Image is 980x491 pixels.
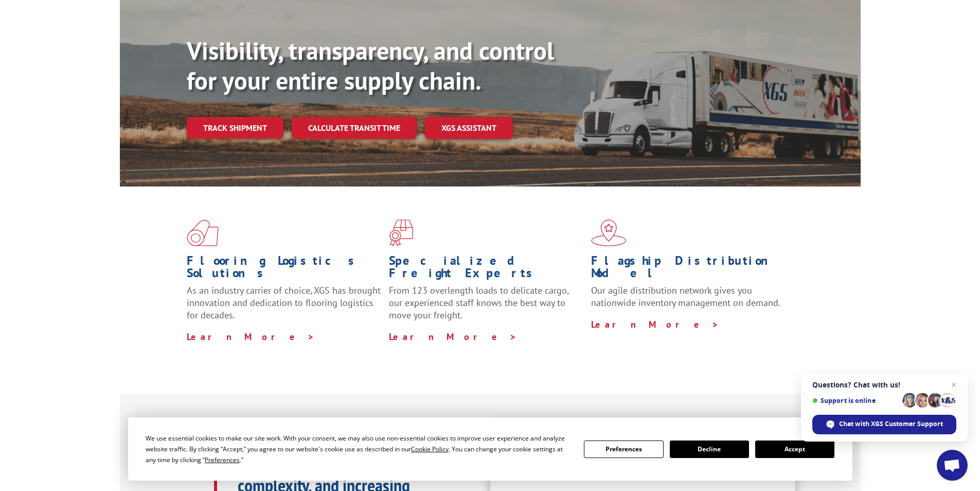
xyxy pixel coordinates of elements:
[187,219,219,246] img: xgs-icon-total-supply-chain-intelligence-red
[591,219,627,246] img: xgs-icon-flagship-distribution-model-red
[755,441,834,458] button: Accept
[425,117,513,139] a: XGS ASSISTANT
[187,255,381,284] h1: Flooring Logistics Solutions
[389,331,517,343] a: Learn More >
[128,417,852,481] div: Cookie Consent Prompt
[411,445,449,453] span: Cookie Policy
[937,450,968,481] a: Open chat
[584,441,663,458] button: Preferences
[839,419,943,429] span: Chat with XGS Customer Support
[389,219,413,246] img: xgs-icon-focused-on-flooring-red
[292,117,417,139] a: Calculate transit time
[187,331,315,343] a: Learn More >
[187,117,283,139] a: Track shipment
[812,415,956,434] span: Chat with XGS Customer Support
[591,284,780,309] span: Our agile distribution network gives you nationwide inventory management on demand.
[591,255,786,284] h1: Flagship Distribution Model
[205,455,240,464] span: Preferences
[389,284,583,330] p: From 123 overlength loads to delicate cargo, our experienced staff knows the best way to move you...
[389,255,583,284] h1: Specialized Freight Experts
[812,381,956,389] span: Questions? Chat with us!
[187,35,554,96] b: Visibility, transparency, and control for your entire supply chain.
[812,397,899,404] span: Support is online
[146,433,572,465] div: We use essential cookies to make our site work. With your consent, we may also use non-essential ...
[591,318,719,330] a: Learn More >
[670,441,749,458] button: Decline
[187,284,381,321] span: As an industry carrier of choice, XGS has brought innovation and dedication to flooring logistics...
